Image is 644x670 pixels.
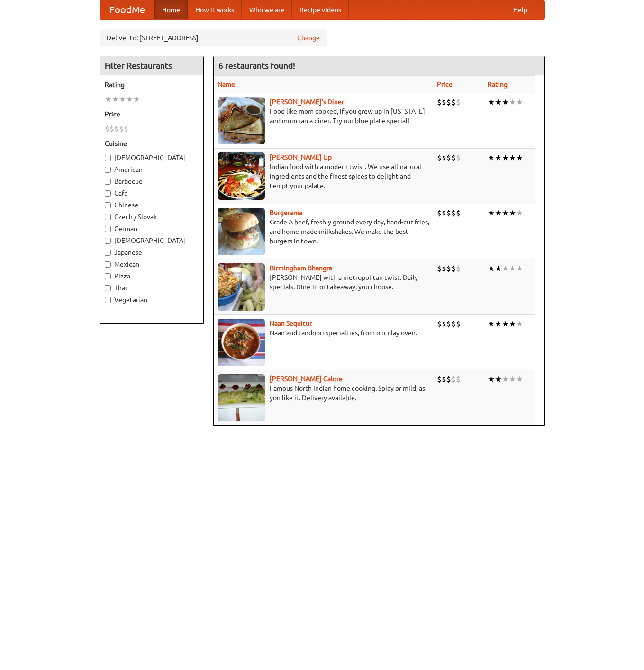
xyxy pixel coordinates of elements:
[105,153,199,162] label: [DEMOGRAPHIC_DATA]
[437,80,453,88] a: Price
[218,384,429,402] p: Famous North Indian home cooking. Spicy or mild, as you like it. Delivery available.
[502,374,509,384] li: ★
[506,0,535,19] a: Help
[488,319,495,329] li: ★
[100,56,203,75] h4: Filter Restaurants
[105,212,199,222] label: Czech / Slovak
[270,98,344,106] a: [PERSON_NAME]'s Diner
[456,319,461,329] li: $
[442,97,446,107] li: $
[105,248,199,257] label: Japanese
[502,263,509,274] li: ★
[218,97,265,144] img: sallys.jpg
[218,217,429,246] p: Grade A beef, freshly ground every day, hand-cut fries, and home-made milkshakes. We make the bes...
[516,208,523,218] li: ★
[105,236,199,245] label: [DEMOGRAPHIC_DATA]
[105,200,199,210] label: Chinese
[105,238,111,244] input: [DEMOGRAPHIC_DATA]
[112,94,119,105] li: ★
[442,208,446,218] li: $
[105,80,199,89] h5: Rating
[456,208,461,218] li: $
[218,61,295,70] ng-pluralize: 6 restaurants found!
[437,319,442,329] li: $
[270,209,302,216] b: Burgerama
[451,152,456,163] li: $
[488,374,495,384] li: ★
[488,80,508,88] a: Rating
[105,190,111,197] input: Cafe
[495,208,502,218] li: ★
[509,208,516,218] li: ★
[509,152,516,163] li: ★
[451,374,456,384] li: $
[437,374,442,384] li: $
[124,124,128,134] li: $
[105,224,199,233] label: German
[105,271,199,281] label: Pizza
[442,263,446,274] li: $
[502,319,509,329] li: ★
[105,155,111,161] input: [DEMOGRAPHIC_DATA]
[442,152,446,163] li: $
[495,319,502,329] li: ★
[456,152,461,163] li: $
[105,202,111,208] input: Chinese
[188,0,242,19] a: How it works
[509,263,516,274] li: ★
[270,320,312,327] b: Naan Sequitur
[456,374,461,384] li: $
[218,208,265,255] img: burgerama.jpg
[105,259,199,269] label: Mexican
[495,152,502,163] li: ★
[105,177,199,186] label: Barbecue
[451,319,456,329] li: $
[516,374,523,384] li: ★
[105,214,111,220] input: Czech / Slovak
[446,374,451,384] li: $
[218,328,429,338] p: Naan and tandoori specialties, from our clay oven.
[516,319,523,329] li: ★
[218,273,429,292] p: [PERSON_NAME] with a metropolitan twist. Daily specials. Dine-in or takeaway, you choose.
[456,97,461,107] li: $
[270,153,332,161] a: [PERSON_NAME] Up
[105,167,111,173] input: American
[218,162,429,190] p: Indian food with a modern twist. We use all-natural ingredients and the finest spices to delight ...
[270,375,343,383] a: [PERSON_NAME] Galore
[242,0,292,19] a: Who we are
[488,152,495,163] li: ★
[516,152,523,163] li: ★
[270,264,332,272] a: Birmingham Bhangra
[109,124,114,134] li: $
[105,285,111,291] input: Thai
[100,0,154,19] a: FoodMe
[437,263,442,274] li: $
[509,319,516,329] li: ★
[218,152,265,200] img: curryup.jpg
[218,374,265,421] img: currygalore.jpg
[105,297,111,303] input: Vegetarian
[105,188,199,198] label: Cafe
[488,263,495,274] li: ★
[105,250,111,256] input: Japanese
[446,208,451,218] li: $
[437,208,442,218] li: $
[451,208,456,218] li: $
[516,263,523,274] li: ★
[126,94,133,105] li: ★
[456,263,461,274] li: $
[446,263,451,274] li: $
[495,97,502,107] li: ★
[105,283,199,293] label: Thai
[516,97,523,107] li: ★
[100,29,327,46] div: Deliver to: [STREET_ADDRESS]
[154,0,188,19] a: Home
[509,97,516,107] li: ★
[105,94,112,105] li: ★
[105,179,111,185] input: Barbecue
[451,263,456,274] li: $
[446,152,451,163] li: $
